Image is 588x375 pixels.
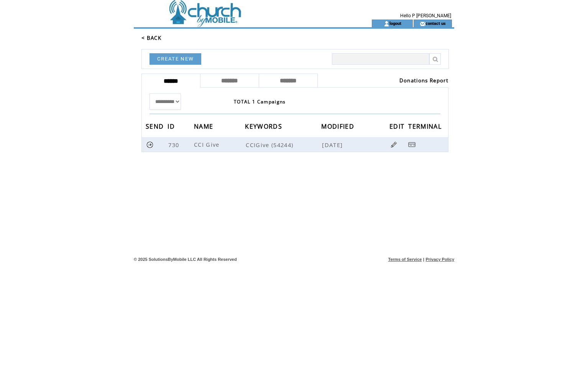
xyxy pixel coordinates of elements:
img: contact_us_icon.gif [420,21,425,27]
a: < BACK [141,34,161,41]
span: CCIGive (54244) [246,141,320,149]
span: MODIFIED [321,120,356,134]
a: contact us [425,21,446,26]
a: NAME [194,124,215,128]
span: Hello P [PERSON_NAME] [400,13,451,18]
span: TOTAL 1 Campaigns [234,98,286,105]
span: © 2025 SolutionsByMobile LLC All Rights Reserved [134,257,237,262]
a: logout [389,21,401,26]
a: ID [168,124,177,128]
span: CCI Give [194,141,222,148]
a: KEYWORDS [245,124,284,128]
span: ID [168,120,177,134]
a: CREATE NEW [149,53,201,65]
a: Donations Report [399,77,448,84]
span: 730 [168,141,181,149]
span: TERMINAL [408,120,443,134]
span: KEYWORDS [245,120,284,134]
a: Privacy Policy [425,257,454,262]
a: Terms of Service [388,257,422,262]
img: account_icon.gif [384,21,389,27]
span: NAME [194,120,215,134]
a: MODIFIED [321,124,356,128]
span: SEND [146,120,166,134]
span: [DATE] [322,141,345,149]
span: EDIT [389,120,406,134]
span: | [423,257,424,262]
